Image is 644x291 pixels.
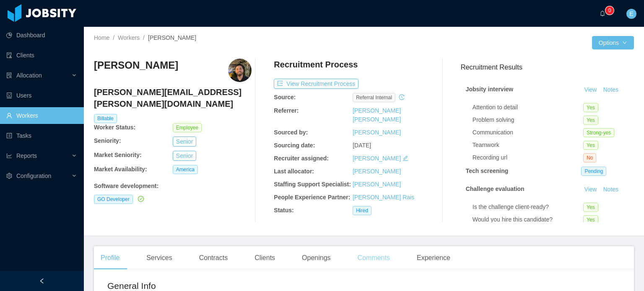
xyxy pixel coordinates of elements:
[581,186,600,193] a: View
[6,47,77,64] a: icon: auditClients
[94,152,142,158] b: Market Seniority:
[600,10,605,16] i: icon: bell
[6,72,12,78] i: icon: solution
[581,86,600,93] a: View
[399,94,405,100] i: icon: history
[473,153,583,162] div: Recording url
[148,34,196,41] span: [PERSON_NAME]
[274,94,296,100] b: Source:
[16,173,51,179] span: Configuration
[353,181,401,188] a: [PERSON_NAME]
[473,141,583,149] div: Teamwork
[461,62,634,72] h3: Recruitment Results
[402,155,408,161] i: icon: edit
[274,129,308,136] b: Sourced by:
[173,123,202,132] span: Employee
[353,168,401,175] a: [PERSON_NAME]
[6,153,12,159] i: icon: line-chart
[473,116,583,124] div: Problem solving
[353,194,414,201] a: [PERSON_NAME] Rais
[94,59,178,72] h3: [PERSON_NAME]
[94,86,252,110] h4: [PERSON_NAME][EMAIL_ADDRESS][PERSON_NAME][DOMAIN_NAME]
[248,246,282,270] div: Clients
[581,167,606,176] span: Pending
[94,195,133,204] span: GO Developer
[274,79,358,89] button: icon: exportView Recruitment Process
[274,80,358,87] a: icon: exportView Recruitment Process
[94,183,158,189] b: Software development :
[353,155,401,162] a: [PERSON_NAME]
[473,128,583,137] div: Communication
[583,128,614,137] span: Strong-yes
[473,203,583,211] div: Is the challenge client-ready?
[410,246,457,270] div: Experience
[138,196,144,202] i: icon: check-circle
[353,206,371,215] span: Hired
[583,153,596,162] span: No
[466,167,509,174] strong: Tech screening
[274,155,329,162] b: Recruiter assigned:
[351,246,397,270] div: Comments
[16,72,42,79] span: Allocation
[353,129,401,136] a: [PERSON_NAME]
[295,246,338,270] div: Openings
[605,6,614,15] sup: 0
[173,165,198,174] span: America
[466,185,525,192] strong: Challenge evaluation
[94,34,109,41] a: Home
[592,36,634,49] button: Optionsicon: down
[274,181,351,188] b: Staffing Support Specialist:
[143,34,145,41] span: /
[274,168,314,175] b: Last allocator:
[473,103,583,112] div: Attention to detail
[173,136,196,147] button: Senior
[473,215,583,224] div: Would you hire this candidate?
[94,246,126,270] div: Profile
[274,107,299,114] b: Referrer:
[583,141,598,150] span: Yes
[600,85,622,95] button: Notes
[113,34,114,41] span: /
[192,246,234,270] div: Contracts
[140,246,179,270] div: Services
[353,107,401,123] a: [PERSON_NAME] [PERSON_NAME]
[274,142,315,149] b: Sourcing date:
[228,59,252,82] img: 0a37315f-28cc-4ee0-9cc8-ec5b66e46985_67ef20f33e05e-400w.png
[466,86,514,93] strong: Jobsity interview
[600,185,622,195] button: Notes
[629,9,633,19] span: E
[353,142,371,149] span: [DATE]
[583,103,598,112] span: Yes
[583,203,598,212] span: Yes
[274,194,350,201] b: People Experience Partner:
[173,151,196,161] button: Senior
[6,127,77,144] a: icon: profileTasks
[16,152,37,159] span: Reports
[94,166,147,173] b: Market Availability:
[118,34,140,41] a: Workers
[6,107,77,124] a: icon: userWorkers
[6,87,77,104] a: icon: robotUsers
[274,59,358,70] h4: Recruitment Process
[583,116,598,125] span: Yes
[94,114,117,123] span: Billable
[583,215,598,224] span: Yes
[6,173,12,179] i: icon: setting
[274,207,293,214] b: Status:
[353,93,395,102] span: Referral internal
[94,137,121,144] b: Seniority:
[94,124,135,131] b: Worker Status:
[136,196,144,202] a: icon: check-circle
[6,27,77,44] a: icon: pie-chartDashboard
